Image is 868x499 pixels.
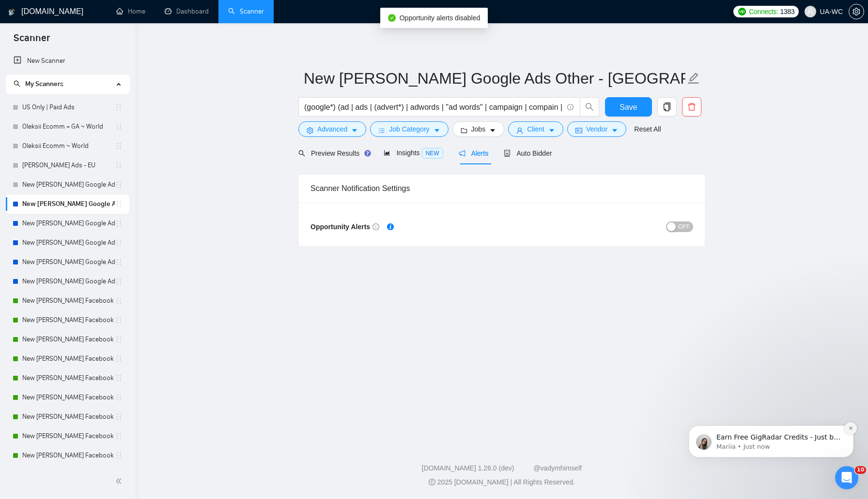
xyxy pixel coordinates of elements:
a: New [PERSON_NAME] Facebook Ads - Nordic [22,368,115,388]
span: notification [459,150,465,157]
span: copyright [429,479,435,485]
a: New [PERSON_NAME] Google Ads Other - [GEOGRAPHIC_DATA]|[GEOGRAPHIC_DATA] [22,194,115,214]
button: copy [657,97,677,117]
input: Scanner name... [304,66,685,90]
span: check-circle [388,14,396,22]
input: Search Freelance Jobs... [304,101,563,113]
span: idcard [575,127,582,134]
span: caret-down [548,127,555,134]
li: New Ivan Facebook Ads Other Specific - US|CA [6,310,129,330]
li: New Scanner [6,51,129,71]
a: Oleksii Ecomm + GA ~ World [22,117,115,136]
span: caret-down [489,127,496,134]
button: delete [682,97,701,117]
li: New Ivan Facebook Ads Other non-Specific - US|CA [6,330,129,349]
a: New [PERSON_NAME] Google Ads - AU/[GEOGRAPHIC_DATA]/IR/[GEOGRAPHIC_DATA]/[GEOGRAPHIC_DATA] [22,233,115,252]
span: bars [378,127,385,134]
span: delete [682,103,701,111]
li: New Ivan Facebook Ads - /AU/NZ/ [6,407,129,426]
span: holder [115,336,123,343]
span: edit [687,72,700,85]
span: info-circle [372,223,379,230]
a: New [PERSON_NAME] Google Ads - [GEOGRAPHIC_DATA]/JP/CN/IL/SG/HK/QA/[GEOGRAPHIC_DATA] [22,252,115,272]
button: userClientcaret-down [508,121,563,137]
span: info-circle [567,104,573,110]
div: 2025 [DOMAIN_NAME] | All Rights Reserved. [143,477,860,487]
span: My Scanners [25,80,63,88]
li: New Ivan Google Ads - Nordic [6,214,129,233]
a: homeHome [116,7,145,15]
a: New [PERSON_NAME] Facebook Ads Other Specific - [GEOGRAPHIC_DATA]|[GEOGRAPHIC_DATA] [22,310,115,330]
li: New Ivan Facebook Ads - UAE/JP/CN/IL/SG/HK/QA/SA [6,426,129,446]
li: Oleksii Ecomm ~ World [6,136,129,156]
span: caret-down [351,127,358,134]
div: Tooltip anchor [363,149,372,158]
span: Jobs [471,124,486,134]
span: user [516,127,523,134]
li: New Ivan Google Ads - EU+CH ex Nordic [6,175,129,194]
li: New Ivan Facebook Ads Leads - US|CA [6,291,129,310]
li: US Only | Paid Ads [6,98,129,117]
a: New [PERSON_NAME] Google Ads - EU+CH ex Nordic [22,175,115,194]
button: idcardVendorcaret-down [567,121,626,137]
a: Reset All [634,124,661,134]
iframe: Intercom notifications message [674,365,868,473]
span: Connects: [749,6,778,17]
li: Oleksii Ecomm + GA ~ World [6,117,129,136]
a: [PERSON_NAME] Ads - EU [22,156,115,175]
a: @vadymhimself [533,464,582,472]
span: holder [115,374,123,382]
span: holder [115,220,123,227]
li: New Ivan Google Ads - UAE/JP/CN/IL/SG/HK/QA/SA [6,252,129,272]
span: holder [115,103,123,111]
a: setting [849,8,864,15]
a: searchScanner [228,7,264,15]
li: New Ivan Google Ads - Rest of the World excl. Poor [6,272,129,291]
span: holder [115,161,123,169]
span: Auto Bidder [504,149,552,157]
span: holder [115,452,123,459]
a: New [PERSON_NAME] Facebook Ads Other non-Specific - [GEOGRAPHIC_DATA]|[GEOGRAPHIC_DATA] [22,330,115,349]
li: New Ivan Facebook Ads - EU+CH ex Nordic [6,349,129,368]
span: user [807,8,814,15]
li: New Ivan Facebook Ads - UK/IR/SA [6,388,129,407]
span: holder [115,394,123,401]
span: Opportunity Alerts [310,223,379,231]
span: Alerts [459,149,489,157]
div: Tooltip anchor [386,222,395,231]
span: holder [115,258,123,266]
button: settingAdvancedcaret-down [298,121,366,137]
a: New [PERSON_NAME] Facebook Ads - EU+CH ex Nordic [22,349,115,368]
div: message notification from Mariia, Just now. Earn Free GigRadar Credits - Just by Sharing Your Sto... [15,61,179,93]
span: holder [115,316,123,324]
button: barsJob Categorycaret-down [370,121,448,137]
a: New [PERSON_NAME] Facebook Ads - /AU/[GEOGRAPHIC_DATA]/ [22,407,115,426]
li: New Ivan Google Ads - AU/UK/IR/NZ/SA [6,233,129,252]
img: upwork-logo.png [738,8,746,15]
a: New Scanner [14,51,122,71]
iframe: Intercom live chat [835,466,858,489]
div: Scanner Notification Settings [310,175,693,202]
span: holder [115,297,123,305]
span: caret-down [611,127,618,134]
a: US Only | Paid Ads [22,98,115,117]
button: search [580,97,599,117]
span: Save [620,101,637,113]
span: holder [115,278,123,285]
span: Advanced [317,124,347,134]
span: holder [115,239,123,247]
span: holder [115,142,123,150]
span: search [14,80,20,87]
p: Earn Free GigRadar Credits - Just by Sharing Your Story! 💬 Want more credits for sending proposal... [42,68,167,78]
span: Opportunity alerts disabled [400,14,480,22]
span: search [580,103,599,111]
span: Vendor [586,124,607,134]
a: New [PERSON_NAME] Facebook Ads - Rest of the World [22,446,115,465]
li: New Ivan Facebook Ads - Nordic [6,368,129,388]
a: Oleksii Ecomm ~ World [22,136,115,156]
a: New [PERSON_NAME] Google Ads - Nordic [22,214,115,233]
span: holder [115,123,123,131]
span: area-chart [384,149,390,156]
img: logo [8,4,15,20]
span: Client [527,124,544,134]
